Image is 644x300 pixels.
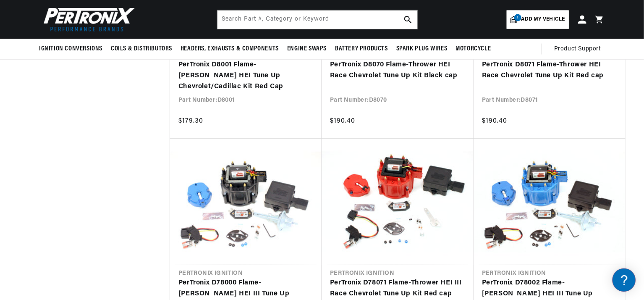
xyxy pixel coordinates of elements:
a: Shipping FAQs [8,141,160,154]
summary: Engine Swaps [283,39,331,59]
span: Headers, Exhausts & Components [181,45,279,53]
div: Shipping [8,128,160,136]
span: Motorcycle [456,45,491,53]
input: Search Part #, Category or Keyword [217,11,417,29]
img: Pertronix [39,5,136,34]
a: PerTronix D8071 Flame-Thrower HEI Race Chevrolet Tune Up Kit Red cap [482,60,617,81]
a: FAQs [8,106,160,119]
span: Add my vehicle [521,16,565,24]
summary: Motorcycle [451,39,495,59]
summary: Ignition Conversions [39,39,107,59]
a: PerTronix D8070 Flame-Thrower HEI Race Chevrolet Tune Up Kit Black cap [330,60,465,81]
summary: Battery Products [331,39,392,59]
div: Ignition Products [8,58,160,66]
a: Orders FAQ [8,175,160,188]
button: Contact Us [8,225,160,239]
a: Payment, Pricing, and Promotions FAQ [8,210,160,223]
a: PerTronix D8001 Flame-[PERSON_NAME] HEI Tune Up Chevrolet/Cadillac Kit Red Cap [178,60,313,92]
summary: Product Support [554,39,605,59]
div: Orders [8,162,160,170]
a: 1Add my vehicle [507,11,569,29]
button: search button [399,11,417,29]
summary: Spark Plug Wires [392,39,452,59]
summary: Headers, Exhausts & Components [176,39,283,59]
span: Battery Products [335,45,388,53]
span: Ignition Conversions [39,45,102,53]
span: Coils & Distributors [111,45,172,53]
span: Product Support [554,45,601,54]
summary: Coils & Distributors [107,39,176,59]
a: FAQ [8,71,160,84]
span: Engine Swaps [287,45,327,53]
div: JBA Performance Exhaust [8,93,160,101]
span: 1 [514,14,521,21]
div: Payment, Pricing, and Promotions [8,197,160,205]
a: POWERED BY ENCHANT [115,242,162,250]
span: Spark Plug Wires [396,45,448,53]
